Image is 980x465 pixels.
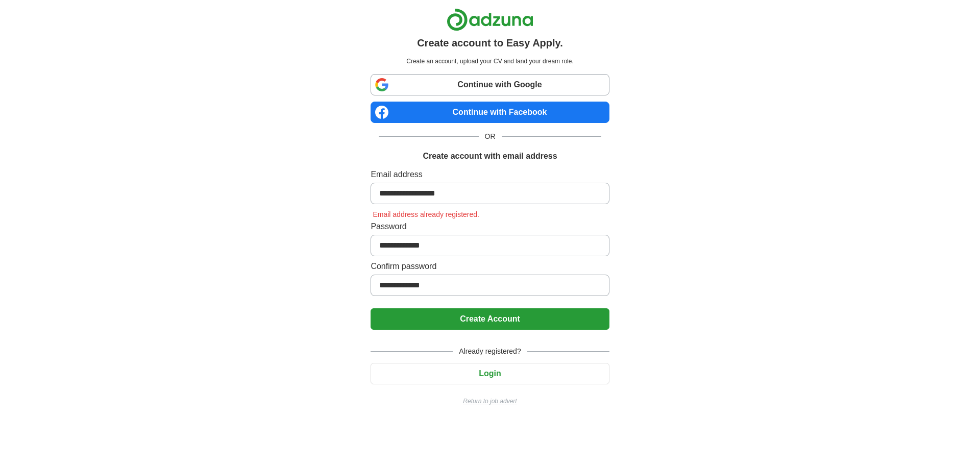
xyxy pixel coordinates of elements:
label: Email address [371,168,609,181]
label: Confirm password [371,260,609,273]
h1: Create account with email address [423,150,557,162]
h1: Create account to Easy Apply. [417,35,563,51]
img: Adzuna logo [447,8,533,31]
span: OR [479,131,502,142]
a: Continue with Google [371,74,609,95]
a: Return to job advert [371,397,609,406]
span: Email address already registered. [371,210,481,218]
a: Login [371,369,609,378]
button: Login [371,363,609,384]
label: Password [371,221,609,233]
p: Create an account, upload your CV and land your dream role. [373,57,607,66]
button: Create Account [371,308,609,330]
span: Already registered? [453,346,527,357]
a: Continue with Facebook [371,102,609,123]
